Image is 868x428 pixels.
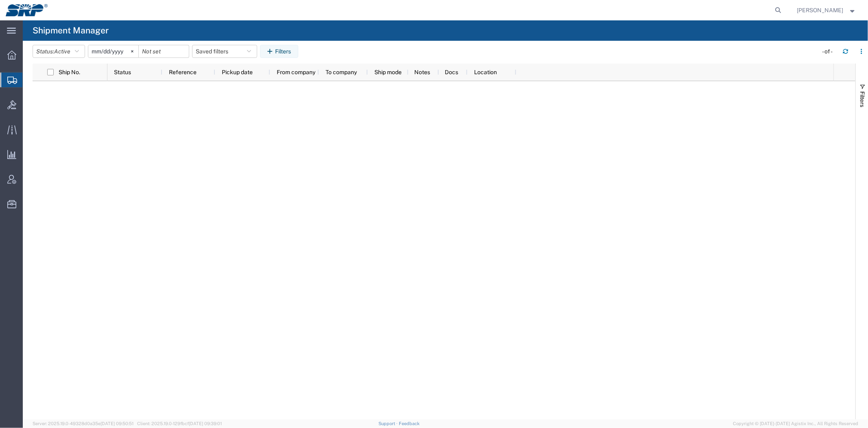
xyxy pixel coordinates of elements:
span: Docs [445,69,459,75]
span: Reference [169,69,197,75]
a: Feedback [399,421,420,426]
input: Not set [88,45,138,57]
span: Copyright © [DATE]-[DATE] Agistix Inc., All Rights Reserved [733,420,858,427]
span: Marissa Camacho [797,6,844,15]
span: Ship mode [374,69,402,75]
div: - of - [822,47,836,56]
span: Pickup date [222,69,253,75]
button: Filters [260,45,298,58]
span: Ship No. [59,69,80,75]
span: [DATE] 09:50:51 [101,421,133,426]
button: [PERSON_NAME] [797,5,857,15]
span: Status [114,69,131,75]
span: Filters [859,91,866,107]
a: Support [378,421,399,426]
button: Status:Active [33,45,85,58]
span: Notes [414,69,430,75]
h4: Shipment Manager [33,20,109,41]
span: Client: 2025.19.0-129fbcf [137,421,222,426]
input: Not set [139,45,189,57]
img: logo [6,4,48,16]
span: Server: 2025.19.0-49328d0a35e [33,421,133,426]
span: From company [277,69,315,75]
span: Location [474,69,497,75]
span: [DATE] 09:39:01 [189,421,222,426]
span: To company [326,69,357,75]
span: Active [54,48,70,55]
button: Saved filters [192,45,257,58]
